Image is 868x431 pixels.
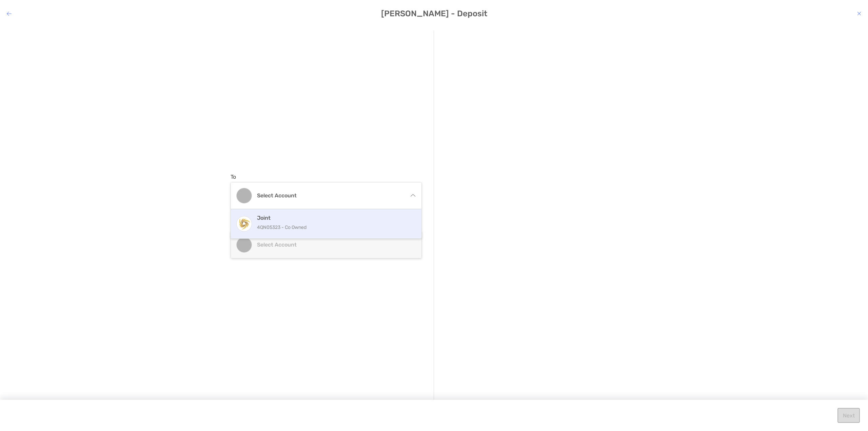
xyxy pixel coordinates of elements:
h4: Select account [257,241,403,248]
label: To [231,174,236,180]
h4: Joint [257,215,410,221]
img: Joint [237,216,252,231]
p: 4QN05323 - Co Owned [257,223,410,232]
h4: Select account [257,192,403,199]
